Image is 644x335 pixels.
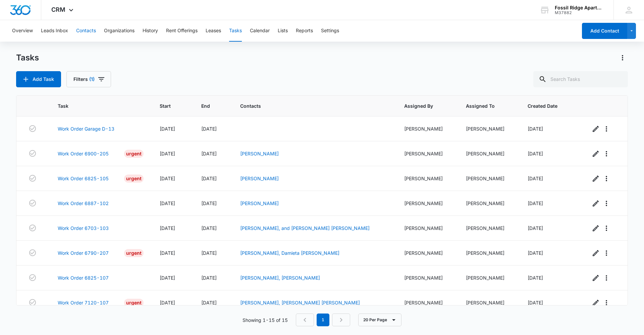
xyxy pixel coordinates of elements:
[404,125,450,132] div: [PERSON_NAME]
[240,225,370,231] a: [PERSON_NAME], and [PERSON_NAME] [PERSON_NAME]
[201,300,217,305] span: [DATE]
[466,299,512,306] div: [PERSON_NAME]
[160,151,175,156] span: [DATE]
[358,314,401,326] button: 20 Per Page
[404,200,450,207] div: [PERSON_NAME]
[404,249,450,256] div: [PERSON_NAME]
[296,20,313,42] button: Reports
[466,274,512,281] div: [PERSON_NAME]
[243,317,288,324] p: Showing 1-15 of 15
[89,77,95,82] span: (1)
[76,20,96,42] button: Contacts
[533,71,628,87] input: Search Tasks
[240,176,279,181] a: [PERSON_NAME]
[555,10,604,15] div: account id
[466,175,512,182] div: [PERSON_NAME]
[160,300,175,305] span: [DATE]
[160,225,175,231] span: [DATE]
[466,200,512,207] div: [PERSON_NAME]
[278,20,288,42] button: Lists
[201,102,214,109] span: End
[404,299,450,306] div: [PERSON_NAME]
[66,71,111,87] button: Filters(1)
[58,102,134,109] span: Task
[240,200,279,206] a: [PERSON_NAME]
[229,20,242,42] button: Tasks
[201,275,217,281] span: [DATE]
[240,275,320,281] a: [PERSON_NAME], [PERSON_NAME]
[58,249,109,256] a: Work Order 6790-207
[104,20,135,42] button: Organizations
[12,20,33,42] button: Overview
[201,200,217,206] span: [DATE]
[296,314,350,326] nav: Pagination
[528,275,543,281] span: [DATE]
[404,225,450,232] div: [PERSON_NAME]
[160,200,175,206] span: [DATE]
[166,20,198,42] button: Rent Offerings
[124,299,144,307] div: Urgent
[582,23,627,39] button: Add Contact
[160,176,175,181] span: [DATE]
[240,151,279,156] a: [PERSON_NAME]
[58,175,109,182] a: Work Order 6825-105
[528,151,543,156] span: [DATE]
[466,249,512,256] div: [PERSON_NAME]
[466,225,512,232] div: [PERSON_NAME]
[201,250,217,256] span: [DATE]
[58,225,109,232] a: Work Order 6703-103
[240,102,378,109] span: Contacts
[124,150,144,158] div: Urgent
[404,150,450,157] div: [PERSON_NAME]
[201,225,217,231] span: [DATE]
[41,20,68,42] button: Leads Inbox
[240,250,339,256] a: [PERSON_NAME], Damieta [PERSON_NAME]
[555,5,604,10] div: account name
[58,150,109,157] a: Work Order 6900-205
[124,175,144,183] div: Urgent
[16,71,61,87] button: Add Task
[404,175,450,182] div: [PERSON_NAME]
[124,249,144,257] div: Urgent
[160,250,175,256] span: [DATE]
[466,125,512,132] div: [PERSON_NAME]
[466,102,502,109] span: Assigned To
[58,274,109,281] a: Work Order 6825-107
[201,126,217,132] span: [DATE]
[528,225,543,231] span: [DATE]
[240,300,360,305] a: [PERSON_NAME], [PERSON_NAME] [PERSON_NAME]
[321,20,339,42] button: Settings
[201,176,217,181] span: [DATE]
[206,20,221,42] button: Leases
[16,53,39,63] h1: Tasks
[160,275,175,281] span: [DATE]
[404,102,440,109] span: Assigned By
[528,176,543,181] span: [DATE]
[58,125,114,132] a: Work Order Garage D-13
[51,6,65,13] span: CRM
[58,299,109,306] a: Work Order 7120-107
[160,102,175,109] span: Start
[58,200,109,207] a: Work Order 6887-102
[617,52,628,63] button: Actions
[528,200,543,206] span: [DATE]
[528,102,565,109] span: Created Date
[160,126,175,132] span: [DATE]
[317,314,329,326] em: 1
[528,126,543,132] span: [DATE]
[201,151,217,156] span: [DATE]
[466,150,512,157] div: [PERSON_NAME]
[528,300,543,305] span: [DATE]
[250,20,270,42] button: Calendar
[404,274,450,281] div: [PERSON_NAME]
[528,250,543,256] span: [DATE]
[143,20,158,42] button: History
